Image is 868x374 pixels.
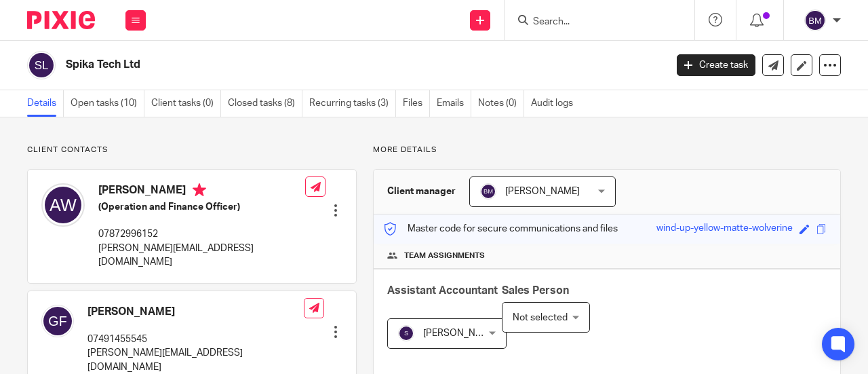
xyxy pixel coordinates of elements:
h3: Client manager [387,185,456,198]
h2: Spika Tech Ltd [66,58,538,72]
a: Recurring tasks (3) [309,90,396,117]
input: Search [532,16,654,29]
p: More details [373,145,841,155]
p: Client contacts [27,145,357,155]
h4: [PERSON_NAME] [87,305,304,319]
p: Master code for secure communications and files [384,222,618,236]
span: [PERSON_NAME] [505,187,580,196]
h4: [PERSON_NAME] [98,183,305,200]
img: svg%3E [41,305,74,337]
a: Emails [437,90,471,117]
img: svg%3E [41,183,85,227]
p: 07491455545 [87,333,304,346]
img: Pixie [27,11,95,29]
span: Assistant Accountant [387,285,498,296]
span: [PERSON_NAME] B [423,329,506,338]
p: [PERSON_NAME][EMAIL_ADDRESS][DOMAIN_NAME] [87,346,304,374]
a: Create task [677,54,755,76]
span: Not selected [513,313,568,322]
i: Primary [193,183,206,197]
a: Details [27,90,64,117]
a: Client tasks (0) [151,90,221,117]
h5: (Operation and Finance Officer) [98,200,305,214]
a: Audit logs [531,90,580,117]
img: svg%3E [27,51,56,79]
span: Team assignments [404,250,485,261]
span: Sales Person [502,285,569,296]
img: svg%3E [804,10,826,31]
img: svg%3E [398,325,414,341]
a: Notes (0) [478,90,524,117]
p: 07872996152 [98,227,305,241]
a: Closed tasks (8) [228,90,302,117]
img: svg%3E [480,183,496,200]
a: Files [403,90,430,117]
a: Open tasks (10) [71,90,144,117]
p: [PERSON_NAME][EMAIL_ADDRESS][DOMAIN_NAME] [98,242,305,269]
div: wind-up-yellow-matte-wolverine [656,221,793,237]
